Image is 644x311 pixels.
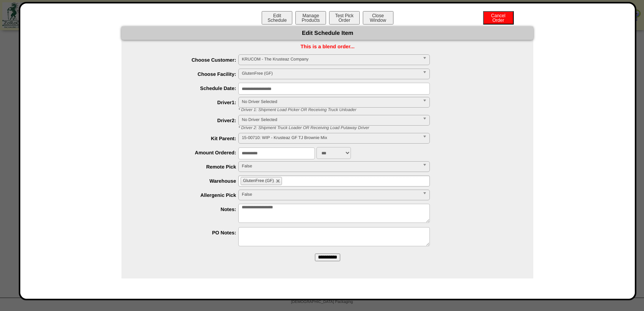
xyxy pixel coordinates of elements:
[242,55,420,64] span: KRUCOM - The Krusteaz Company
[242,69,420,78] span: GlutenFree (GF)
[137,230,238,236] label: PO Notes:
[233,108,533,112] div: * Driver 1: Shipment Load Picker OR Receiving Truck Unloader
[121,44,533,49] div: This is a blend order...
[137,100,238,105] label: Driver1:
[137,118,238,123] label: Driver2:
[137,206,238,212] label: Notes:
[243,178,274,183] span: GlutenFree (GF)
[137,71,238,77] label: Choose Facility:
[242,115,420,124] span: No Driver Selected
[242,133,420,142] span: 15-00710: WIP - Krusteaz GF TJ Brownie Mix
[137,85,238,91] label: Schedule Date:
[262,11,292,25] button: EditSchedule
[242,162,420,171] span: False
[483,11,514,25] button: CancelOrder
[295,11,326,25] button: ManageProducts
[329,11,360,25] button: Test PickOrder
[363,11,393,25] button: CloseWindow
[242,97,420,106] span: No Driver Selected
[137,178,238,184] label: Warehouse
[121,26,533,40] div: Edit Schedule Item
[242,190,420,199] span: False
[137,150,238,155] label: Amount Ordered:
[137,136,238,141] label: Kit Parent:
[137,57,238,63] label: Choose Customer:
[233,126,533,130] div: * Driver 2: Shipment Truck Loader OR Receiving Load Putaway Driver
[137,192,238,198] label: Allergenic Pick
[137,164,238,170] label: Remote Pick
[362,17,394,23] a: CloseWindow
